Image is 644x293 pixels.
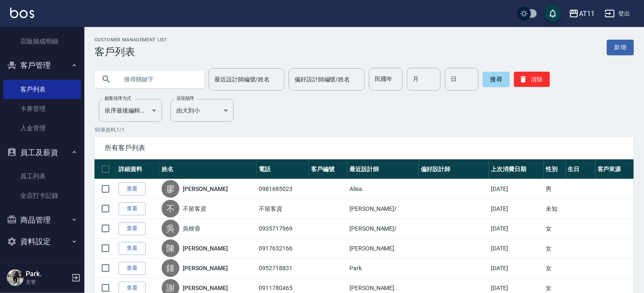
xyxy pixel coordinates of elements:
[489,159,544,179] th: 上次消費日期
[347,199,419,219] td: [PERSON_NAME]/
[118,68,198,91] input: 搜尋關鍵字
[566,159,595,179] th: 生日
[544,219,566,239] td: 女
[489,219,544,239] td: [DATE]
[3,186,81,205] a: 全店打卡記錄
[10,8,34,18] img: Logo
[347,179,419,199] td: Alisa.
[95,46,168,58] h3: 客戶列表
[544,159,566,179] th: 性別
[566,5,598,22] button: AT11
[489,199,544,219] td: [DATE]
[595,159,634,179] th: 客戶來源
[3,231,81,253] button: 資料設定
[489,258,544,278] td: [DATE]
[257,159,309,179] th: 電話
[3,99,81,118] a: 卡券管理
[105,95,131,102] label: 顧客排序方式
[119,222,146,235] a: 查看
[257,199,309,219] td: 不留客資
[116,159,160,179] th: 詳細資料
[3,209,81,231] button: 商品管理
[489,179,544,199] td: [DATE]
[544,239,566,258] td: 女
[119,202,146,215] a: 查看
[170,99,234,122] div: 由大到小
[3,142,81,164] button: 員工及薪資
[176,95,194,102] label: 呈現順序
[162,259,179,277] div: 鍾
[183,284,227,292] a: [PERSON_NAME]
[544,179,566,199] td: 男
[105,144,624,152] span: 所有客戶列表
[347,239,419,258] td: [PERSON_NAME].
[3,118,81,138] a: 入金管理
[7,269,24,286] img: Person
[601,6,634,22] button: 登出
[119,262,146,275] a: 查看
[544,258,566,278] td: 女
[183,264,227,272] a: [PERSON_NAME]
[419,159,489,179] th: 偏好設計師
[257,219,309,239] td: 0935717969
[162,180,179,198] div: 廖
[257,258,309,278] td: 0952718831
[347,219,419,239] td: [PERSON_NAME]/
[483,72,510,87] button: 搜尋
[3,167,81,186] a: 員工列表
[3,80,81,99] a: 客戶列表
[607,40,634,55] a: 新增
[544,5,561,22] button: save
[514,72,550,87] button: 清除
[162,200,179,218] div: 不
[95,37,168,43] h2: Customer Management List
[99,99,162,122] div: 依序最後編輯時間
[119,183,146,196] a: 查看
[579,8,595,19] div: AT11
[183,224,200,233] a: 吳映蓉
[257,179,309,199] td: 0981685023
[26,278,69,286] p: 主管
[183,185,227,193] a: [PERSON_NAME]
[119,242,146,255] a: 查看
[162,220,179,237] div: 吳
[3,54,81,76] button: 客戶管理
[3,32,81,51] a: 店販抽成明細
[347,258,419,278] td: Park.
[183,204,206,213] a: 不留客資
[544,199,566,219] td: 未知
[26,270,69,278] h5: Park.
[183,244,227,253] a: [PERSON_NAME]
[309,159,347,179] th: 客戶編號
[489,239,544,258] td: [DATE]
[95,126,634,134] p: 50 筆資料, 1 / 1
[160,159,257,179] th: 姓名
[347,159,419,179] th: 最近設計師
[162,239,179,257] div: 陳
[257,239,309,258] td: 0917632166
